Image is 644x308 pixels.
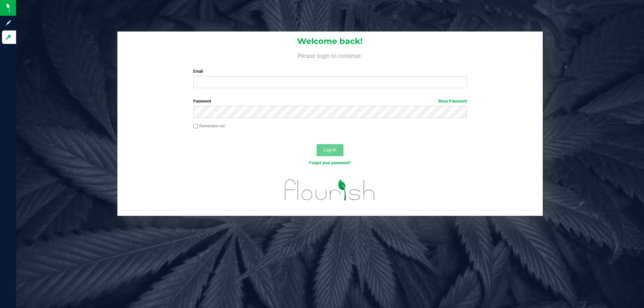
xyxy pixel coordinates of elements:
[309,161,351,165] a: Forgot your password?
[323,147,336,152] span: Log In
[117,51,543,59] h4: Please login to continue.
[317,144,343,156] button: Log In
[193,123,225,129] label: Remember me
[193,68,467,74] label: Email
[5,34,12,41] inline-svg: Log in
[5,19,12,26] inline-svg: Sign up
[193,99,211,104] span: Password
[117,37,543,46] h1: Welcome back!
[277,173,383,207] img: flourish_logo.svg
[193,124,198,129] input: Remember me
[438,99,467,104] a: Show Password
